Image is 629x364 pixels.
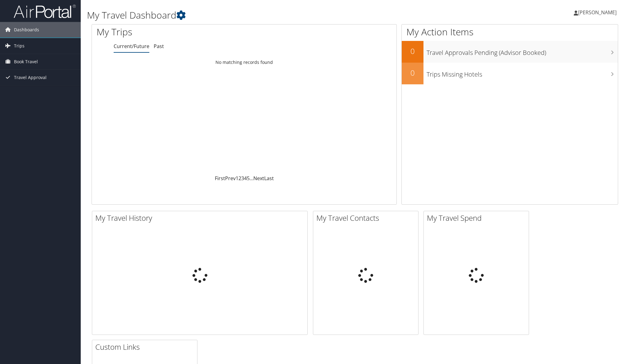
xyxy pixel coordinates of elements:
h1: My Trips [97,25,265,38]
h2: 0 [402,68,423,78]
a: Last [264,175,274,182]
a: 4 [244,175,247,182]
h3: Trips Missing Hotels [427,67,618,79]
img: airportal-logo.png [14,4,76,19]
a: 3 [241,175,244,182]
a: 5 [247,175,250,182]
h2: 0 [402,46,423,56]
span: Travel Approval [14,70,47,85]
a: 0Travel Approvals Pending (Advisor Booked) [402,41,618,63]
h1: My Action Items [402,25,618,38]
a: Current/Future [114,43,149,50]
span: Book Travel [14,54,38,69]
a: [PERSON_NAME] [574,3,623,22]
a: 0Trips Missing Hotels [402,63,618,84]
a: Prev [225,175,236,182]
td: No matching records found [92,57,396,68]
a: 1 [236,175,238,182]
h1: My Travel Dashboard [87,9,444,22]
h2: My Travel Contacts [316,213,418,223]
a: Past [154,43,164,50]
a: Next [253,175,264,182]
span: … [250,175,253,182]
span: Dashboards [14,22,39,38]
h3: Travel Approvals Pending (Advisor Booked) [427,45,618,57]
h2: Custom Links [95,342,197,352]
h2: My Travel Spend [427,213,529,223]
a: First [215,175,225,182]
span: [PERSON_NAME] [578,9,617,16]
h2: My Travel History [95,213,307,223]
a: 2 [238,175,241,182]
span: Trips [14,38,25,54]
